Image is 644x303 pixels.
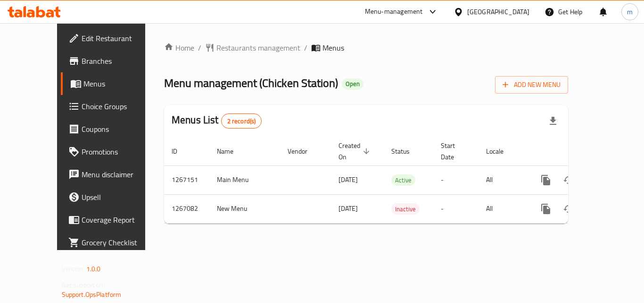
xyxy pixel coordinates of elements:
td: - [433,194,479,223]
a: Menu disclaimer [61,163,165,186]
span: m [627,7,633,17]
span: Get support on: [62,279,105,291]
div: [GEOGRAPHIC_DATA] [467,7,529,17]
td: All [479,165,527,194]
span: Inactive [391,204,420,215]
a: Restaurants management [205,42,300,53]
a: Coupons [61,118,165,140]
button: more [535,198,557,220]
span: Locale [486,146,516,157]
span: Choice Groups [82,101,157,112]
a: Menus [61,72,165,95]
li: / [304,42,307,53]
span: Menu management ( Chicken Station ) [164,72,338,94]
h2: Menus List [172,113,262,129]
span: [DATE] [339,173,358,186]
span: 2 record(s) [222,117,262,126]
span: Coupons [82,123,157,135]
span: Promotions [82,146,157,157]
span: Add New Menu [503,79,561,91]
span: Restaurants management [216,42,300,53]
button: more [535,169,557,191]
table: enhanced table [164,137,633,224]
span: Coverage Report [82,214,157,225]
span: Version: [62,263,85,275]
td: 1267151 [164,165,209,194]
td: New Menu [209,194,280,223]
span: ID [172,146,190,157]
span: Grocery Checklist [82,237,157,248]
span: 1.0.0 [86,263,101,275]
span: Status [391,146,422,157]
span: Edit Restaurant [82,33,157,44]
span: Start Date [441,140,467,163]
a: Grocery Checklist [61,231,165,254]
span: [DATE] [339,202,358,215]
div: Inactive [391,203,420,215]
span: Vendor [288,146,320,157]
a: Home [164,42,194,53]
td: - [433,165,479,194]
span: Active [391,175,415,186]
button: Change Status [557,169,580,191]
span: Branches [82,55,157,67]
div: Export file [542,110,564,132]
li: / [198,42,201,53]
button: Add New Menu [495,76,568,94]
td: All [479,194,527,223]
td: Main Menu [209,165,280,194]
span: Upsell [82,191,157,203]
div: Total records count [221,113,262,129]
td: 1267082 [164,194,209,223]
span: Open [342,80,363,88]
th: Actions [527,137,633,166]
div: Menu-management [365,6,423,17]
span: Menu disclaimer [82,169,157,180]
nav: breadcrumb [164,42,568,53]
span: Menus [322,42,344,53]
a: Edit Restaurant [61,27,165,50]
a: Coverage Report [61,208,165,231]
a: Branches [61,50,165,72]
div: Active [391,174,415,186]
span: Name [217,146,246,157]
a: Choice Groups [61,95,165,118]
span: Menus [83,78,157,89]
a: Upsell [61,186,165,208]
div: Open [342,78,363,90]
button: Change Status [557,198,580,220]
a: Promotions [61,140,165,163]
a: Support.OpsPlatform [62,288,122,301]
span: Created On [339,140,372,163]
